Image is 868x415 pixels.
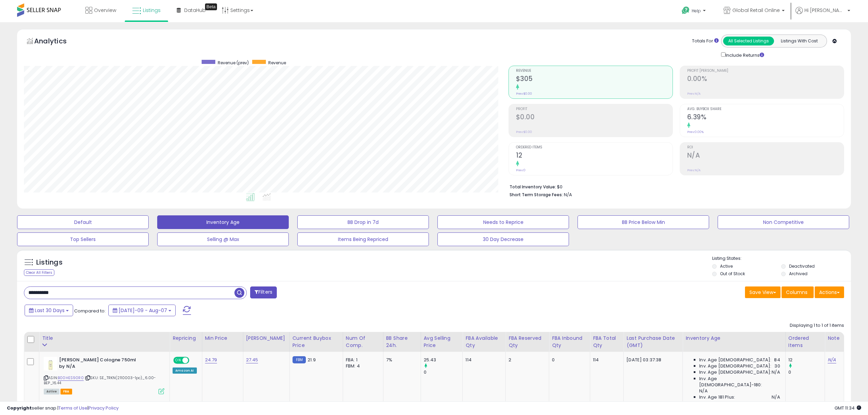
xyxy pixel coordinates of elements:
[788,369,825,375] div: 0
[424,335,460,349] div: Avg Selling Price
[437,232,569,246] button: 30 Day Decrease
[17,232,149,246] button: Top Sellers
[699,369,771,375] span: Inv. Age [DEMOGRAPHIC_DATA]:
[44,357,164,393] div: ASIN:
[346,363,378,369] div: FBM: 4
[58,375,84,381] a: B00HES90R0
[516,130,532,134] small: Prev: $0.00
[297,232,429,246] button: Items Being Repriced
[35,307,65,314] span: Last 30 Days
[718,215,849,229] button: Non Competitive
[58,405,87,411] a: Terms of Use
[723,37,774,45] button: All Selected Listings
[687,168,701,172] small: Prev: N/A
[188,358,199,363] span: OFF
[516,146,673,149] span: Ordered Items
[626,335,680,349] div: Last Purchase Date (GMT)
[44,357,57,371] img: 21bLjJ0FLgL._SL40_.jpg
[745,286,781,298] button: Save View
[346,335,380,349] div: Num of Comp.
[687,113,844,122] h2: 6.39%
[174,358,182,363] span: ON
[796,7,850,22] a: Hi [PERSON_NAME]
[108,305,176,316] button: [DATE]-09 - Aug-07
[246,357,258,363] a: 27.45
[465,335,503,349] div: FBA Available Qty
[732,7,780,14] span: Global Retail Online
[699,357,771,363] span: Inv. Age [DEMOGRAPHIC_DATA]:
[828,357,836,363] a: N/A
[59,357,142,371] b: [PERSON_NAME] Cologne 750ml by N/A
[34,36,80,48] h5: Analytics
[516,69,673,73] span: Revenue
[205,335,240,342] div: Min Price
[157,232,289,246] button: Selling @ Max
[687,69,844,73] span: Profit [PERSON_NAME]
[246,335,287,342] div: [PERSON_NAME]
[686,335,782,342] div: Inventory Age
[386,335,418,349] div: BB Share 24h.
[699,376,780,388] span: Inv. Age [DEMOGRAPHIC_DATA]-180:
[774,363,780,369] span: 30
[786,289,808,296] span: Columns
[308,357,316,363] span: 21.9
[720,271,745,277] label: Out of Stock
[205,357,217,363] a: 24.79
[687,107,844,111] span: Avg. Buybox Share
[465,357,500,363] div: 114
[772,369,780,375] span: N/A
[89,405,119,411] a: Privacy Policy
[143,7,161,14] span: Listings
[293,356,306,363] small: FBM
[218,60,249,66] span: Revenue (prev)
[44,389,59,394] span: All listings currently available for purchase on Amazon
[7,405,32,411] strong: Copyright
[297,215,429,229] button: BB Drop in 7d
[293,335,340,349] div: Current Buybox Price
[564,191,572,198] span: N/A
[205,3,217,10] div: Tooltip anchor
[24,269,54,276] div: Clear All Filters
[815,286,844,298] button: Actions
[510,182,839,190] li: $0
[789,263,815,269] label: Deactivated
[508,335,546,349] div: FBA Reserved Qty
[788,357,825,363] div: 12
[593,335,621,349] div: FBA Total Qty
[578,215,709,229] button: BB Price Below Min
[716,51,772,59] div: Include Returns
[676,1,713,22] a: Help
[74,308,106,314] span: Compared to:
[508,357,544,363] div: 2
[42,335,167,342] div: Title
[424,357,463,363] div: 25.43
[516,107,673,111] span: Profit
[692,38,719,44] div: Totals For
[772,394,780,400] span: N/A
[268,60,286,66] span: Revenue
[510,184,556,190] b: Total Inventory Value:
[516,113,673,122] h2: $0.00
[593,357,618,363] div: 114
[782,286,814,298] button: Columns
[7,405,119,412] div: seller snap | |
[346,357,378,363] div: FBA: 1
[184,7,206,14] span: DataHub
[36,258,63,267] h5: Listings
[687,151,844,161] h2: N/A
[516,75,673,84] h2: $305
[437,215,569,229] button: Needs to Reprice
[552,335,587,349] div: FBA inbound Qty
[60,389,72,394] span: FBA
[157,215,289,229] button: Inventory Age
[699,394,735,400] span: Inv. Age 181 Plus:
[516,151,673,161] h2: 12
[789,271,808,277] label: Archived
[424,369,463,375] div: 0
[790,322,844,329] div: Displaying 1 to 1 of 1 items
[828,335,841,342] div: Note
[687,92,701,96] small: Prev: N/A
[250,286,277,298] button: Filters
[681,6,690,15] i: Get Help
[687,130,704,134] small: Prev: 0.00%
